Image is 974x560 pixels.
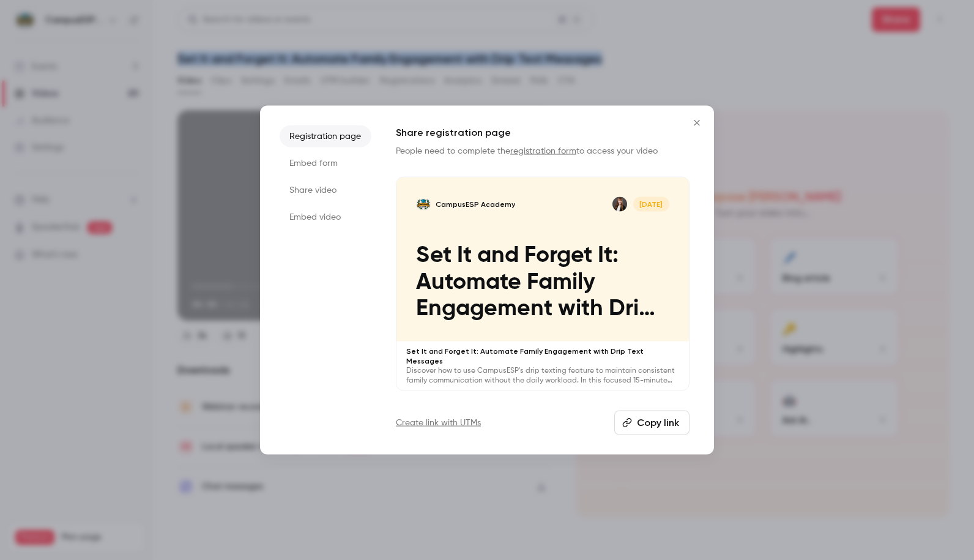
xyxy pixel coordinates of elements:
[396,417,481,429] a: Create link with UTMs
[436,199,515,209] p: CampusESP Academy
[685,110,709,135] button: Close
[612,196,627,211] img: Rebecca McCrory
[416,196,431,211] img: Set It and Forget It: Automate Family Engagement with Drip Text Messages
[280,206,371,228] li: Embed video
[406,346,679,366] p: Set It and Forget It: Automate Family Engagement with Drip Text Messages
[280,152,371,174] li: Embed form
[280,125,371,147] li: Registration page
[406,366,679,386] p: Discover how to use CampusESP's drip texting feature to maintain consistent family communication ...
[280,179,371,201] li: Share video
[614,411,690,435] button: Copy link
[416,242,669,322] p: Set It and Forget It: Automate Family Engagement with Drip Text Messages
[633,196,669,211] span: [DATE]
[510,146,576,155] a: registration form
[396,176,690,391] a: Set It and Forget It: Automate Family Engagement with Drip Text MessagesCampusESP AcademyRebecca ...
[396,125,690,140] h1: Share registration page
[396,144,690,157] p: People need to complete the to access your video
